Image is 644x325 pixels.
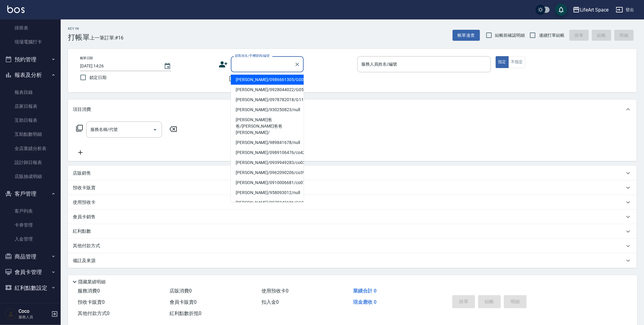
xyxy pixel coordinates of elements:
li: [PERSON_NAME]/958093012/null [231,188,304,198]
button: Clear [293,60,302,69]
li: [PERSON_NAME]/0989106476/co427* [231,148,304,158]
img: Person [5,308,17,320]
a: 現場電腦打卡 [2,35,58,49]
p: 其他付款方式 [73,243,103,249]
span: 服務消費 0 [78,288,100,294]
button: save [555,4,567,16]
div: LifeArt Space [580,6,609,14]
span: 現金應收 0 [353,299,376,305]
span: 結帳前確認明細 [495,32,525,39]
p: 項目消費 [73,106,91,113]
span: 會員卡販賣 0 [170,299,197,305]
h5: Coco [19,308,49,314]
div: 項目消費 [68,100,637,119]
div: 店販銷售 [68,166,637,180]
p: 服務人員 [19,314,49,320]
span: 鎖定日期 [89,74,106,81]
span: 紅利點數折抵 0 [170,310,201,316]
button: 帳單速查 [453,30,480,41]
a: 互助點數明細 [2,127,58,141]
a: 報表目錄 [2,85,58,99]
label: 顧客姓名/手機號碼/編號 [235,53,270,58]
div: 預收卡販賣 [68,180,637,195]
button: 商品管理 [2,249,58,265]
a: 排班表 [2,21,58,35]
a: 設計師日報表 [2,156,58,169]
a: 全店業績分析表 [2,142,58,156]
button: 不指定 [508,56,525,68]
button: 會員卡管理 [2,264,58,280]
label: 帳單日期 [80,56,93,60]
button: Open [150,125,160,135]
a: 店販抽成明細 [2,169,58,183]
div: 其他付款方式 [68,239,637,253]
p: 會員卡銷售 [73,214,96,220]
button: Choose date, selected date is 2025-10-08 [160,59,175,74]
a: 客戶列表 [2,204,58,218]
p: 隱藏業績明細 [78,279,106,285]
span: 業績合計 0 [353,288,376,294]
span: 使用預收卡 0 [261,288,288,294]
li: [PERSON_NAME]/0939949283/co030* [231,158,304,168]
p: 店販銷售 [73,170,91,176]
button: 登出 [613,4,637,15]
li: [PERSON_NAME]/0978782018/G113 [231,95,304,105]
div: 使用預收卡 [68,195,637,210]
h3: 打帳單 [68,33,90,42]
a: 卡券管理 [2,218,58,232]
li: [PERSON_NAME]/930250823/null [231,105,304,115]
p: 紅利點數 [73,228,94,235]
button: 預約管理 [2,52,58,67]
div: 會員卡銷售 [68,210,637,224]
div: 備註及來源 [68,253,637,268]
a: 入金管理 [2,232,58,246]
li: [PERSON_NAME]/0962090206/co399* [231,168,304,178]
input: YYYY/MM/DD hh:mm [80,61,158,71]
li: [PERSON_NAME]/0910006681/co073* [231,178,304,188]
span: 上一筆訂單:#16 [90,34,124,42]
a: 店家日報表 [2,99,58,113]
button: 報表及分析 [2,67,58,83]
span: 連續打單結帳 [539,32,565,39]
h2: Key In [68,27,90,31]
li: [PERSON_NAME]/0928044022/G055 [231,85,304,95]
li: [PERSON_NAME]/989841678/null [231,138,304,148]
li: [PERSON_NAME]爸爸/[PERSON_NAME]爸爸[PERSON_NAME]/ [231,115,304,138]
button: 客戶管理 [2,186,58,202]
p: 使用預收卡 [73,199,96,206]
div: 紅利點數 [68,224,637,239]
li: [PERSON_NAME]/0986661305/G002 [231,75,304,85]
a: 互助日報表 [2,113,58,127]
button: LifeArt Space [570,4,611,16]
span: 店販消費 0 [170,288,192,294]
span: 其他付款方式 0 [78,310,110,316]
p: 預收卡販賣 [73,185,96,191]
span: 預收卡販賣 0 [78,299,105,305]
p: 備註及來源 [73,258,96,264]
img: Logo [7,5,25,13]
button: 紅利點數設定 [2,280,58,296]
li: [PERSON_NAME]/0975342186/G137 [231,198,304,208]
button: 指定 [496,56,509,68]
span: 扣入金 0 [261,299,279,305]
